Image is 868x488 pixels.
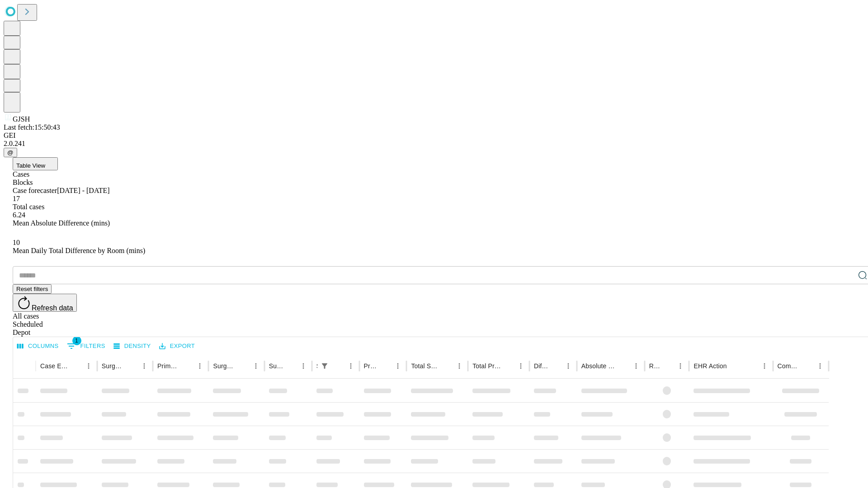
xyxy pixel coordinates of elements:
div: Absolute Difference [581,362,616,370]
button: Menu [758,360,771,372]
button: Sort [379,360,392,372]
span: Table View [16,162,45,169]
button: Sort [70,360,82,372]
button: Reset filters [13,284,52,294]
button: Density [111,339,153,353]
button: Sort [332,360,344,372]
button: Sort [617,360,630,372]
button: Menu [453,360,466,372]
button: Sort [549,360,562,372]
span: Mean Daily Total Difference by Room (mins) [13,247,145,254]
div: Surgeon Name [102,362,124,370]
div: Predicted In Room Duration [364,362,378,370]
div: 2.0.241 [4,140,864,148]
button: Sort [125,360,138,372]
div: Case Epic Id [40,362,69,370]
button: Menu [562,360,575,372]
span: @ [7,149,14,156]
div: 1 active filter [318,360,331,372]
button: Menu [250,360,262,372]
button: Menu [814,360,826,372]
span: Last fetch: 15:50:43 [4,123,60,131]
button: Refresh data [13,294,77,312]
button: Export [157,339,197,353]
button: @ [4,148,17,157]
button: Menu [514,360,527,372]
button: Menu [392,360,404,372]
span: [DATE] - [DATE] [57,187,109,194]
button: Sort [284,360,297,372]
button: Sort [237,360,250,372]
div: Scheduled In Room Duration [316,362,317,370]
button: Menu [297,360,310,372]
button: Sort [181,360,193,372]
button: Menu [630,360,642,372]
button: Show filters [318,360,331,372]
div: Resolved in EHR [649,362,661,370]
span: Reset filters [16,286,48,292]
span: Case forecaster [13,187,57,194]
button: Sort [801,360,814,372]
span: Refresh data [32,304,73,312]
span: 1 [72,336,81,345]
button: Menu [138,360,151,372]
button: Select columns [15,339,61,353]
div: Surgery Date [269,362,283,370]
div: Total Scheduled Duration [411,362,439,370]
button: Menu [82,360,95,372]
button: Sort [661,360,674,372]
button: Menu [674,360,687,372]
span: 10 [13,239,20,246]
div: Comments [778,362,800,370]
div: Difference [534,362,548,370]
span: 17 [13,195,20,202]
button: Show filters [65,339,108,353]
span: Mean Absolute Difference (mins) [13,219,110,227]
button: Sort [440,360,453,372]
div: GEI [4,131,864,140]
button: Sort [728,360,741,372]
button: Table View [13,157,58,170]
div: EHR Action [693,362,726,370]
div: Surgery Name [213,362,236,370]
div: Primary Service [157,362,180,370]
span: Total cases [13,203,44,211]
div: Total Predicted Duration [472,362,501,370]
button: Sort [502,360,514,372]
span: GJSH [13,115,30,123]
button: Menu [344,360,357,372]
button: Menu [193,360,206,372]
span: 6.24 [13,211,25,219]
